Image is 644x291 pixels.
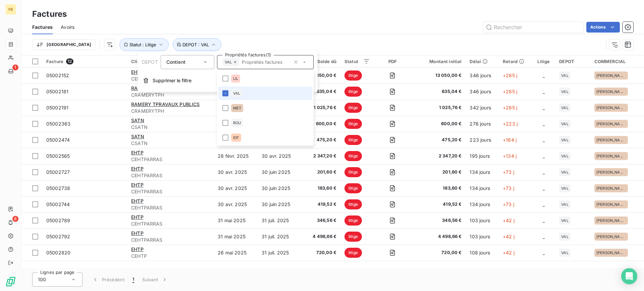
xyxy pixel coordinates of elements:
[415,233,462,240] span: 4 498,66 €
[536,59,551,64] div: Litige
[543,121,545,127] span: _
[466,196,499,212] td: 134 jours
[131,85,200,91] span: RAMERY TPRAVAUX PUBLICS
[586,22,620,33] button: Actions
[129,42,156,47] span: Statut : Litige
[561,154,568,158] span: VAL
[503,234,515,239] span: +42 j
[344,119,362,129] span: litige
[46,105,68,110] span: 05002191
[258,180,302,196] td: 30 juin 2025
[131,117,144,123] span: SATN
[543,169,545,175] span: _
[503,89,517,94] span: +285 j
[233,136,239,140] span: IDF
[561,74,568,78] span: VAL
[466,245,499,261] td: 108 jours
[131,166,144,172] span: EHTP
[543,72,545,78] span: _
[131,92,210,98] span: CRAMERYTPH
[142,59,158,65] span: DEPOT
[415,104,462,111] span: 1 025,76 €
[344,87,362,97] span: litige
[561,138,568,142] span: VAL
[233,77,238,81] span: LIL
[561,106,568,110] span: VAL
[131,198,144,204] span: EHTP
[46,89,68,94] span: 05002181
[483,22,584,33] input: Rechercher
[46,121,70,127] span: 05002363
[214,164,258,180] td: 30 avr. 2025
[32,8,67,20] h3: Factures
[543,201,545,207] span: _
[561,251,568,255] span: VAL
[131,108,210,114] span: CRAMERYTPH
[466,67,499,84] td: 346 jours
[466,212,499,229] td: 103 jours
[543,137,545,143] span: _
[415,88,462,95] span: 635,04 €
[543,153,545,159] span: _
[561,235,568,239] span: VAL
[543,89,545,94] span: _
[561,122,568,126] span: VAL
[131,59,210,64] div: Client
[561,170,568,174] span: VAL
[182,42,209,47] span: DEPOT : VAL
[344,183,362,193] span: litige
[503,121,518,127] span: +223 j
[561,219,568,223] span: VAL
[415,169,462,176] span: 201,60 €
[306,153,336,159] span: 2 347,20 €
[543,217,545,223] span: _
[214,196,258,212] td: 30 avr. 2025
[306,217,336,224] span: 346,56 €
[596,219,626,223] span: [PERSON_NAME]
[503,153,517,159] span: +134 j
[466,164,499,180] td: 134 jours
[596,235,626,239] span: [PERSON_NAME]
[132,276,134,283] span: 1
[131,204,210,211] span: CEHTPARRAS
[46,201,70,207] span: 05002744
[466,84,499,100] td: 346 jours
[344,199,362,209] span: litige
[214,100,258,116] td: [DATE]
[131,76,210,82] span: CEHTPARRAS
[596,74,626,78] span: [PERSON_NAME]
[306,88,336,95] span: 635,04 €
[596,138,626,142] span: [PERSON_NAME]
[344,232,362,242] span: litige
[153,77,192,84] span: Supprimer le filtre
[503,137,517,143] span: +164 j
[466,132,499,148] td: 223 jours
[503,185,514,191] span: +73 j
[344,70,362,81] span: litige
[66,58,73,64] span: 12
[503,250,515,255] span: +42 j
[46,59,63,64] span: Facture
[119,38,169,51] button: Statut : Litige
[306,120,336,127] span: 600,00 €
[131,124,210,131] span: CSATN
[415,217,462,224] span: 346,56 €
[344,215,362,226] span: litige
[344,59,370,64] div: Statut
[32,39,96,50] button: [GEOGRAPHIC_DATA]
[46,185,70,191] span: 05002738
[5,276,16,287] img: Logo LeanPay
[131,172,210,179] span: CEHTPARRAS
[596,90,626,94] span: [PERSON_NAME]
[503,72,517,78] span: +285 j
[466,116,499,132] td: 276 jours
[131,237,210,243] span: CEHTPARRAS
[596,154,626,158] span: [PERSON_NAME]
[12,216,18,222] span: 6
[503,201,514,207] span: +73 j
[214,212,258,229] td: 31 mai 2025
[214,245,258,261] td: 26 mai 2025
[415,249,462,256] span: 720,00 €
[32,24,53,31] span: Factures
[38,276,46,283] span: 100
